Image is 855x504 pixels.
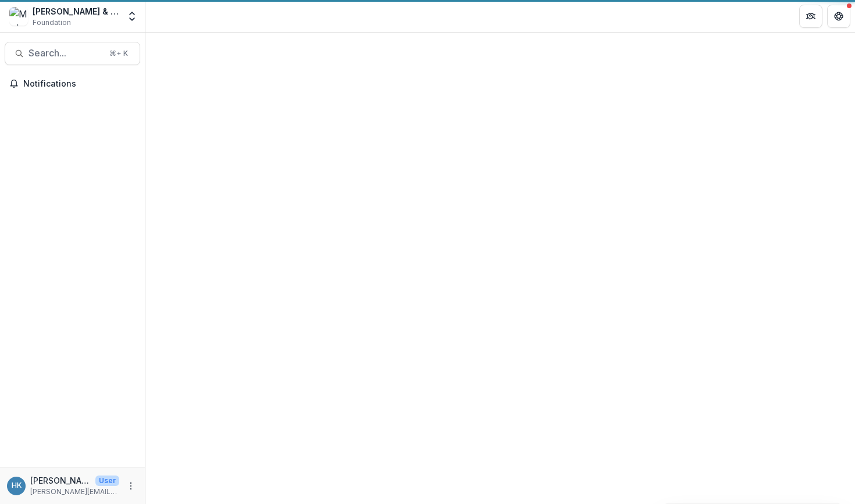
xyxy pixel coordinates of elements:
button: Partners [799,5,822,28]
p: [PERSON_NAME] [30,474,91,487]
span: Foundation [33,17,71,28]
div: Hannah Kaplan [12,482,22,489]
span: Notifications [23,79,136,89]
div: [PERSON_NAME] & [PERSON_NAME] Charitable Fund [33,5,119,17]
button: Open entity switcher [124,5,140,28]
button: Search... [5,42,140,65]
button: Notifications [5,74,140,93]
nav: breadcrumb [150,8,199,24]
img: Michael & Dana Springer Charitable Fund [9,7,28,26]
button: More [124,479,138,493]
span: Search... [28,48,102,59]
button: Get Help [827,5,850,28]
div: ⌘ + K [107,47,130,60]
p: [PERSON_NAME][EMAIL_ADDRESS][DOMAIN_NAME] [30,487,119,497]
p: User [95,476,119,486]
